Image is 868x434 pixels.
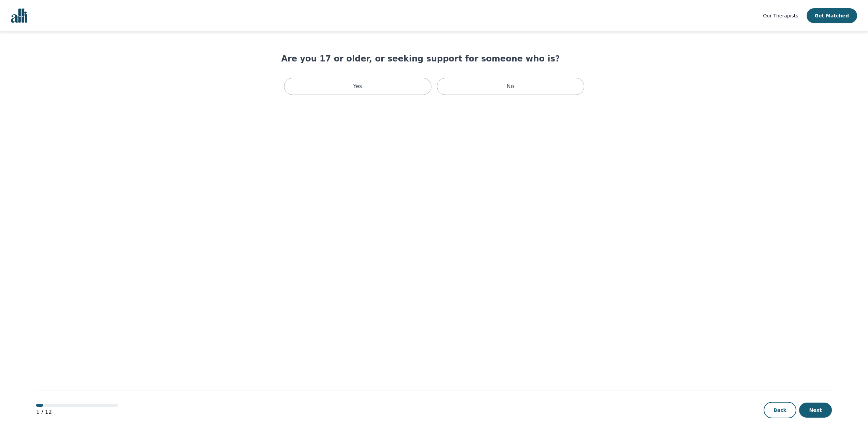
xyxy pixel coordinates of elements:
[799,403,832,418] button: Next
[11,9,27,23] img: alli logo
[353,82,362,90] p: Yes
[763,13,798,18] span: Our Therapists
[807,8,857,23] button: Get Matched
[764,402,796,418] button: Back
[507,82,514,90] p: No
[281,53,587,64] h1: Are you 17 or older, or seeking support for someone who is?
[763,12,798,20] a: Our Therapists
[36,408,118,416] p: 1 / 12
